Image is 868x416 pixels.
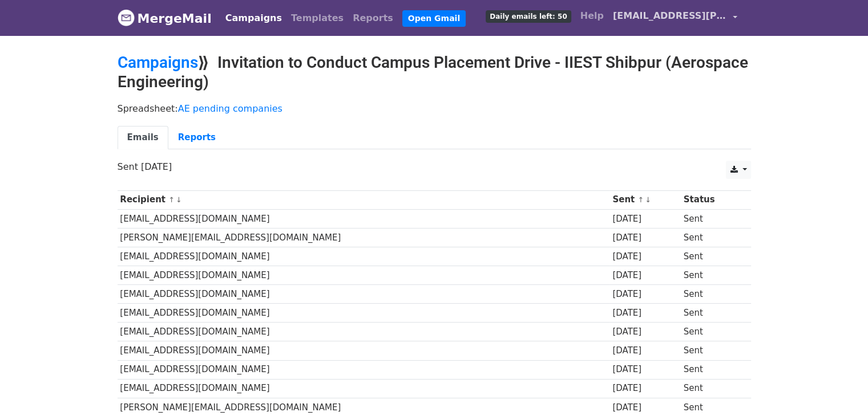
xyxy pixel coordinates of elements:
a: MergeMail [118,6,212,30]
a: Emails [118,126,168,149]
div: [DATE] [612,250,678,263]
a: AE pending companies [178,103,282,114]
a: Help [576,5,608,27]
h2: ⟫ Invitation to Conduct Campus Placement Drive - IIEST Shibpur (Aerospace Engineering) [118,53,751,91]
span: Daily emails left: 50 [486,10,571,23]
a: [EMAIL_ADDRESS][PERSON_NAME][DOMAIN_NAME] [608,5,742,31]
td: [EMAIL_ADDRESS][DOMAIN_NAME] [118,247,610,266]
div: [DATE] [612,213,678,226]
td: Sent [681,379,742,398]
td: Sent [681,323,742,341]
div: [DATE] [612,288,678,301]
a: ↓ [645,195,651,204]
td: [EMAIL_ADDRESS][DOMAIN_NAME] [118,379,610,398]
td: [EMAIL_ADDRESS][DOMAIN_NAME] [118,341,610,360]
a: Daily emails left: 50 [481,5,575,27]
p: Spreadsheet: [118,103,751,115]
td: [EMAIL_ADDRESS][DOMAIN_NAME] [118,360,610,379]
span: [EMAIL_ADDRESS][PERSON_NAME][DOMAIN_NAME] [613,9,727,23]
th: Status [681,190,742,209]
div: [DATE] [612,401,678,414]
a: Reports [348,7,398,30]
td: Sent [681,247,742,266]
a: Campaigns [221,7,286,30]
a: Campaigns [118,53,198,72]
div: [DATE] [612,307,678,320]
td: Sent [681,209,742,228]
img: MergeMail logo [118,9,135,26]
a: Templates [286,7,348,30]
a: ↑ [168,195,175,204]
td: [EMAIL_ADDRESS][DOMAIN_NAME] [118,304,610,323]
td: Sent [681,341,742,360]
td: [EMAIL_ADDRESS][DOMAIN_NAME] [118,285,610,304]
td: [EMAIL_ADDRESS][DOMAIN_NAME] [118,323,610,341]
a: Reports [168,126,225,149]
a: ↓ [176,195,182,204]
td: [PERSON_NAME][EMAIL_ADDRESS][DOMAIN_NAME] [118,228,610,247]
td: Sent [681,304,742,323]
div: [DATE] [612,231,678,244]
div: [DATE] [612,344,678,357]
td: [EMAIL_ADDRESS][DOMAIN_NAME] [118,266,610,285]
td: Sent [681,360,742,379]
div: [DATE] [612,363,678,376]
div: [DATE] [612,269,678,282]
p: Sent [DATE] [118,161,751,173]
a: Open Gmail [402,10,466,27]
td: Sent [681,285,742,304]
th: Sent [609,190,680,209]
td: Sent [681,266,742,285]
a: ↑ [637,195,644,204]
td: Sent [681,228,742,247]
td: [EMAIL_ADDRESS][DOMAIN_NAME] [118,209,610,228]
div: [DATE] [612,325,678,338]
th: Recipient [118,190,610,209]
div: [DATE] [612,382,678,395]
iframe: Chat Widget [811,361,868,416]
